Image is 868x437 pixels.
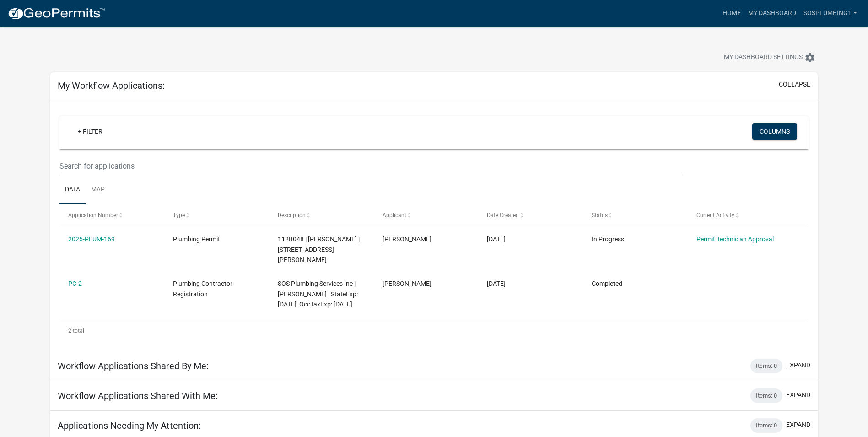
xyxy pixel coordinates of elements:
[779,80,810,89] button: collapse
[750,359,782,373] div: Items: 0
[786,390,810,400] button: expand
[487,235,506,243] span: 08/21/2025
[58,420,201,431] h5: Applications Needing My Attention:
[592,212,608,218] span: Status
[278,235,360,264] span: 112B048 | Isidro Gallegos | 887 Worley Crossroads, Jasper, GA, 30143
[744,5,800,22] a: My Dashboard
[86,175,110,205] a: Map
[68,212,118,218] span: Application Number
[173,280,232,298] span: Plumbing Contractor Registration
[592,235,624,243] span: In Progress
[59,319,809,342] div: 2 total
[786,420,810,430] button: expand
[68,235,115,243] a: 2025-PLUM-169
[383,212,406,218] span: Applicant
[70,123,110,140] a: + Filter
[59,204,164,226] datatable-header-cell: Application Number
[173,235,220,243] span: Plumbing Permit
[164,204,269,226] datatable-header-cell: Type
[719,5,744,22] a: Home
[487,280,506,287] span: 08/20/2025
[786,361,810,370] button: expand
[717,49,823,66] button: My Dashboard Settingssettings
[59,157,681,175] input: Search for applications
[58,80,165,91] h5: My Workflow Applications:
[750,388,782,403] div: Items: 0
[373,204,478,226] datatable-header-cell: Applicant
[592,280,622,287] span: Completed
[68,280,82,287] a: PC-2
[58,390,218,401] h5: Workflow Applications Shared With Me:
[383,280,431,287] span: Isidro Gallegos
[800,5,861,22] a: sosplumbing1
[804,52,815,63] i: settings
[688,204,793,226] datatable-header-cell: Current Activity
[269,204,374,226] datatable-header-cell: Description
[59,175,86,205] a: Data
[724,52,803,63] span: My Dashboard Settings
[278,212,306,218] span: Description
[583,204,688,226] datatable-header-cell: Status
[752,123,797,140] button: Columns
[478,204,583,226] datatable-header-cell: Date Created
[696,212,734,218] span: Current Activity
[278,280,358,308] span: SOS Plumbing Services Inc | Isidro Gallegos | StateExp: 11/30/2026, OccTaxExp: 06/30/2026
[487,212,519,218] span: Date Created
[58,361,209,371] h5: Workflow Applications Shared By Me:
[696,235,774,243] a: Permit Technician Approval
[50,99,818,351] div: collapse
[750,418,782,433] div: Items: 0
[383,235,431,243] span: Isidro Gallegos
[173,212,185,218] span: Type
